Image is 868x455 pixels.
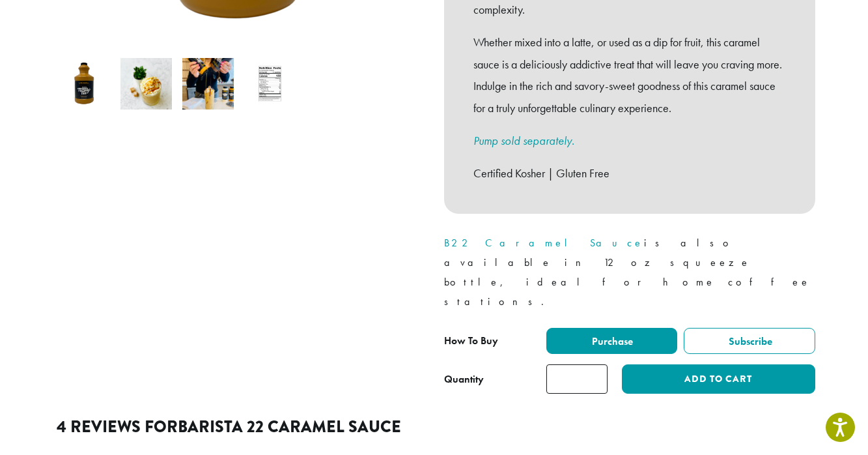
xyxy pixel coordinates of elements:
[444,372,484,387] div: Quantity
[473,162,786,184] p: Certified Kosher | Gluten Free
[444,334,498,347] span: How To Buy
[473,31,786,119] p: Whether mixed into a latte, or used as a dip for fruit, this caramel sauce is a deliciously addic...
[244,58,296,110] img: Barista 22 Caramel Sauce - Image 4
[59,58,110,110] img: Barista 22 Caramel Sauce
[622,364,815,394] button: Add to cart
[178,415,401,439] span: Barista 22 Caramel Sauce
[444,236,644,250] a: B22 Caramel Sauce
[182,58,234,110] img: Barista 22 Caramel Sauce - Image 3
[473,133,574,148] a: Pump sold separately.
[444,233,815,312] p: is also available in 12 oz squeeze bottle, ideal for home coffee stations.
[120,58,172,110] img: Barista 22 Caramel Sauce - Image 2
[57,417,812,437] h2: 4 reviews for
[546,364,608,394] input: Product quantity
[727,334,772,348] span: Subscribe
[590,334,633,348] span: Purchase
